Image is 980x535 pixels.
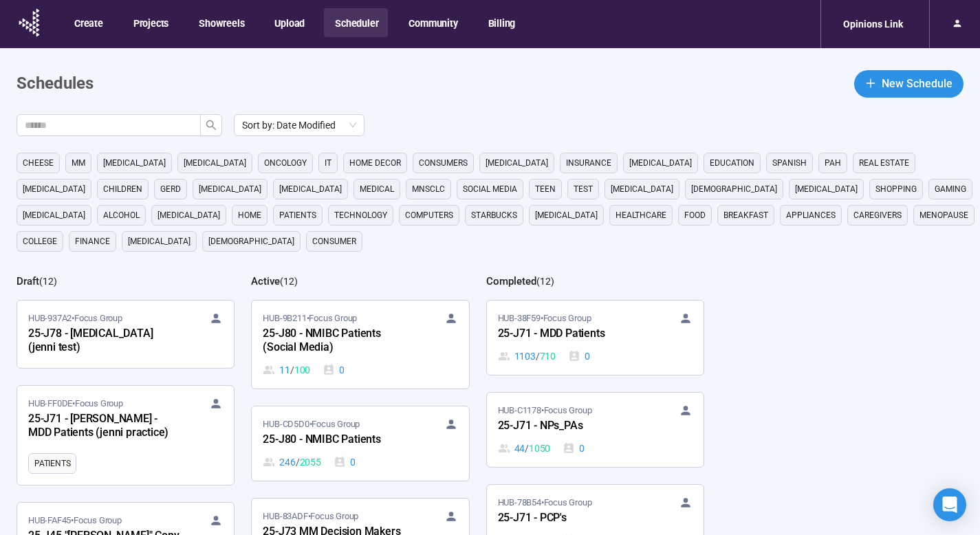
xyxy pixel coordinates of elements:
div: 25-J71 - [PERSON_NAME] - MDD Patients (jenni practice) [28,411,179,442]
span: HUB-9B211 • Focus Group [263,312,357,325]
span: gaming [935,182,966,196]
span: HUB-937A2 • Focus Group [28,312,122,325]
span: plus [865,78,876,89]
div: 25-J71 - NPs_PAs [498,417,649,435]
div: 25-J78 - [MEDICAL_DATA] (jenni test) [28,325,179,357]
a: HUB-FF0DE•Focus Group25-J71 - [PERSON_NAME] - MDD Patients (jenni practice)Patients [17,386,234,485]
span: appliances [786,208,836,222]
button: Showreels [188,8,254,37]
h2: Active [251,275,280,287]
span: alcohol [103,208,140,222]
span: 1050 [529,441,550,456]
span: [MEDICAL_DATA] [128,234,190,248]
div: 0 [563,441,585,456]
span: Patients [279,208,316,222]
span: Insurance [566,156,611,170]
span: MM [72,156,85,170]
span: medical [360,182,394,196]
span: college [23,234,57,248]
div: Opinions Link [835,11,911,37]
span: [MEDICAL_DATA] [103,156,166,170]
a: HUB-9B211•Focus Group25-J80 - NMIBC Patients (Social Media)11 / 1000 [252,301,468,389]
span: / [296,455,300,470]
span: [MEDICAL_DATA] [184,156,246,170]
h1: Schedules [17,71,94,97]
span: ( 12 ) [280,276,298,287]
span: [MEDICAL_DATA] [795,182,858,196]
div: 25-J80 - NMIBC Patients (Social Media) [263,325,414,357]
a: HUB-937A2•Focus Group25-J78 - [MEDICAL_DATA] (jenni test) [17,301,234,368]
div: 25-J71 - MDD Patients [498,325,649,343]
span: [MEDICAL_DATA] [199,182,261,196]
span: [MEDICAL_DATA] [23,182,85,196]
span: real estate [859,156,909,170]
div: 11 [263,362,310,378]
span: finance [75,234,110,248]
button: Upload [263,8,314,37]
span: HUB-C1178 • Focus Group [498,404,592,417]
button: plusNew Schedule [854,70,963,98]
span: / [525,441,529,456]
span: / [290,362,294,378]
div: 44 [498,441,551,456]
a: HUB-CD5D0•Focus Group25-J80 - NMIBC Patients246 / 20550 [252,406,468,481]
div: 0 [323,362,345,378]
span: HUB-FAF45 • Focus Group [28,514,122,527]
span: ( 12 ) [536,276,554,287]
span: it [325,156,331,170]
span: / [536,349,540,364]
span: menopause [919,208,968,222]
span: HUB-78B54 • Focus Group [498,496,592,510]
span: home decor [349,156,401,170]
span: [MEDICAL_DATA] [23,208,85,222]
span: computers [405,208,453,222]
div: 0 [568,349,590,364]
span: [MEDICAL_DATA] [611,182,673,196]
span: Sort by: Date Modified [242,115,356,135]
span: HUB-83ADF • Focus Group [263,510,358,523]
button: Projects [122,8,178,37]
div: 25-J80 - NMIBC Patients [263,431,414,449]
span: [MEDICAL_DATA] [157,208,220,222]
span: cheese [23,156,54,170]
span: social media [463,182,517,196]
span: technology [334,208,387,222]
button: Billing [477,8,525,37]
span: [DEMOGRAPHIC_DATA] [208,234,294,248]
span: Teen [535,182,556,196]
span: oncology [264,156,307,170]
span: [MEDICAL_DATA] [279,182,342,196]
h2: Completed [486,275,536,287]
span: consumer [312,234,356,248]
span: caregivers [853,208,902,222]
span: children [103,182,142,196]
div: Open Intercom Messenger [933,488,966,521]
span: GERD [160,182,181,196]
span: 100 [294,362,310,378]
div: 246 [263,455,320,470]
span: Food [684,208,706,222]
span: consumers [419,156,468,170]
span: 2055 [300,455,321,470]
span: [MEDICAL_DATA] [535,208,598,222]
span: HUB-FF0DE • Focus Group [28,397,123,411]
span: mnsclc [412,182,445,196]
span: Spanish [772,156,807,170]
span: New Schedule [882,75,952,92]
span: education [710,156,754,170]
span: breakfast [723,208,768,222]
span: Test [574,182,593,196]
span: healthcare [616,208,666,222]
span: ( 12 ) [39,276,57,287]
span: HUB-38F59 • Focus Group [498,312,591,325]
div: 0 [334,455,356,470]
button: search [200,114,222,136]
span: HUB-CD5D0 • Focus Group [263,417,360,431]
span: [MEDICAL_DATA] [629,156,692,170]
a: HUB-38F59•Focus Group25-J71 - MDD Patients1103 / 7100 [487,301,704,375]
button: Community [398,8,467,37]
span: 710 [540,349,556,364]
div: 1103 [498,349,556,364]
span: shopping [875,182,917,196]
span: search [206,120,217,131]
